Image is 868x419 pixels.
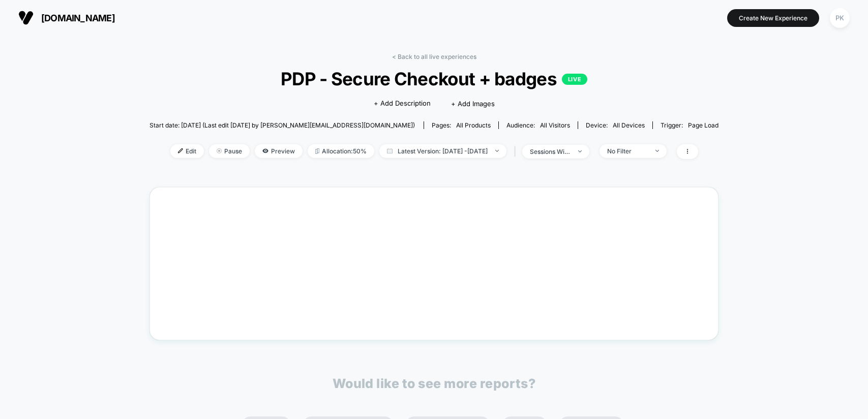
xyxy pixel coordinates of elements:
[495,150,499,152] img: end
[727,9,819,27] button: Create New Experience
[392,53,476,60] a: < Back to all live experiences
[387,148,393,153] img: calendar
[827,8,853,28] button: PK
[315,148,319,154] img: rebalance
[451,100,495,108] span: + Add Images
[456,121,491,129] span: all products
[209,144,250,158] span: Pause
[578,121,652,129] span: Device:
[655,150,659,152] img: end
[607,147,648,155] div: No Filter
[217,148,222,153] img: end
[170,144,204,158] span: Edit
[333,376,536,391] p: Would like to see more reports?
[562,74,587,85] p: LIVE
[178,148,183,153] img: edit
[506,121,570,129] div: Audience:
[379,144,506,158] span: Latest Version: [DATE] - [DATE]
[308,144,374,158] span: Allocation: 50%
[830,8,850,28] div: PK
[530,148,571,155] div: sessions with impression
[149,121,415,129] span: Start date: [DATE] (Last edit [DATE] by [PERSON_NAME][EMAIL_ADDRESS][DOMAIN_NAME])
[540,121,570,129] span: All Visitors
[613,121,645,129] span: all devices
[18,10,34,25] img: Visually logo
[178,68,691,89] span: PDP - Secure Checkout + badges
[255,144,303,158] span: Preview
[661,121,719,129] div: Trigger:
[15,10,118,26] button: [DOMAIN_NAME]
[432,121,491,129] div: Pages:
[41,13,115,23] span: [DOMAIN_NAME]
[512,144,522,159] span: |
[688,121,719,129] span: Page Load
[578,150,582,152] img: end
[374,99,431,109] span: + Add Description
